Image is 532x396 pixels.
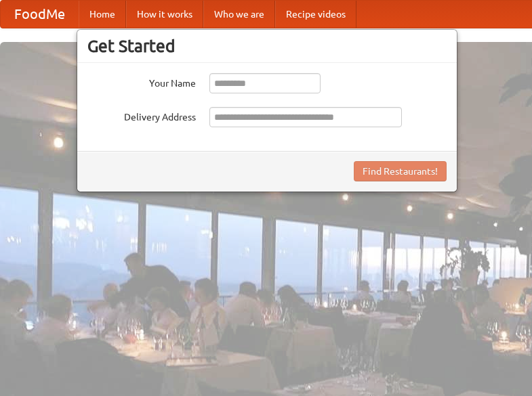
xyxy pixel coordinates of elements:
[79,1,126,28] a: Home
[275,1,356,28] a: Recipe videos
[87,36,447,56] h3: Get Started
[126,1,203,28] a: How it works
[354,161,447,181] button: Find Restaurants!
[87,73,196,90] label: Your Name
[1,1,79,28] a: FoodMe
[87,107,196,124] label: Delivery Address
[203,1,275,28] a: Who we are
